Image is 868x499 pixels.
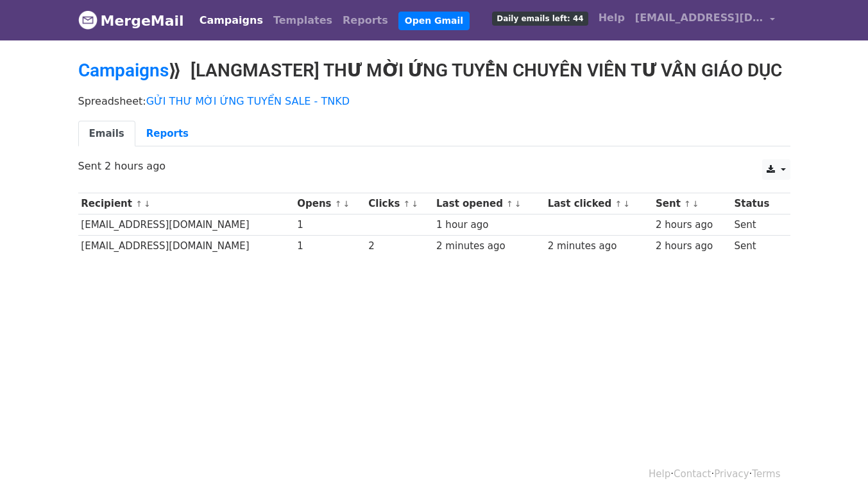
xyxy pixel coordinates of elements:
[731,236,783,257] td: Sent
[731,193,783,214] th: Status
[436,218,541,232] div: 1 hour ago
[78,214,294,236] td: [EMAIL_ADDRESS][DOMAIN_NAME]
[337,8,393,33] a: Reports
[674,468,711,480] a: Contact
[436,239,541,254] div: 2 minutes ago
[487,5,593,31] a: Daily emails left: 44
[398,12,470,30] a: Open Gmail
[684,199,691,209] a: ↑
[268,8,337,33] a: Templates
[365,193,433,214] th: Clicks
[78,60,790,82] h2: ⟫ [LANGMASTER] THƯ MỜI ỨNG TUYỂN CHUYÊN VIÊN TƯ VẤN GIÁO DỤC
[515,199,522,209] a: ↓
[433,193,545,214] th: Last opened
[135,121,200,147] a: Reports
[731,214,783,236] td: Sent
[506,199,513,209] a: ↑
[411,199,418,209] a: ↓
[78,121,135,147] a: Emails
[752,468,780,480] a: Terms
[656,239,728,254] div: 2 hours ago
[146,95,350,107] a: GỬI THƯ MỜI ỨNG TUYỂN SALE - TNKD
[692,199,699,209] a: ↓
[368,239,430,254] div: 2
[78,94,790,108] p: Spreadsheet:
[78,159,790,173] p: Sent 2 hours ago
[635,10,763,26] span: [EMAIL_ADDRESS][DOMAIN_NAME]
[335,199,342,209] a: ↑
[545,193,652,214] th: Last clicked
[630,5,780,35] a: [EMAIL_ADDRESS][DOMAIN_NAME]
[78,193,294,214] th: Recipient
[78,236,294,257] td: [EMAIL_ADDRESS][DOMAIN_NAME]
[652,193,731,214] th: Sent
[297,218,362,232] div: 1
[78,60,169,81] a: Campaigns
[593,5,630,31] a: Help
[404,199,411,209] a: ↑
[649,468,670,480] a: Help
[548,239,650,254] div: 2 minutes ago
[294,193,365,214] th: Opens
[135,199,142,209] a: ↑
[492,12,588,26] span: Daily emails left: 44
[78,7,184,34] a: MergeMail
[623,199,630,209] a: ↓
[615,199,622,209] a: ↑
[194,8,268,33] a: Campaigns
[297,239,362,254] div: 1
[656,218,728,232] div: 2 hours ago
[343,199,350,209] a: ↓
[144,199,151,209] a: ↓
[714,468,749,480] a: Privacy
[78,10,98,30] img: MergeMail logo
